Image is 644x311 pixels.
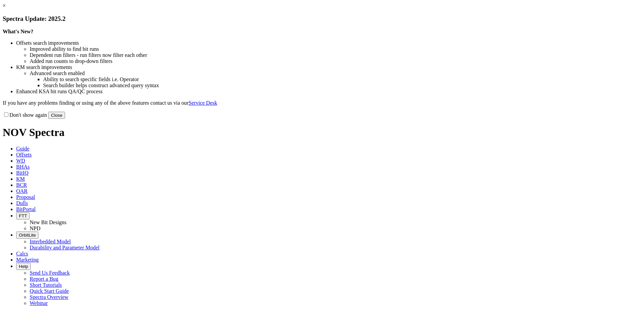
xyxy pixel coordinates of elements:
span: OAR [16,188,28,194]
a: × [3,3,6,8]
span: BitPortal [16,206,36,212]
span: Guide [16,146,29,151]
button: Close [48,112,65,119]
a: Report a Bug [30,276,58,282]
li: Added run counts to drop-down filters [30,58,641,64]
a: Webinar [30,300,48,306]
span: Offsets [16,152,32,158]
a: Durability and Parameter Model [30,245,100,250]
p: If you have any problems finding or using any of the above features contact us via our [3,100,641,106]
span: Help [19,264,28,269]
label: Don't show again [3,112,47,118]
li: Improved ability to find bit runs [30,46,641,52]
a: NPD [30,226,40,231]
span: BitIQ [16,170,28,176]
a: Interbedded Model [30,239,71,244]
li: Dependent run filters - run filters now filter each other [30,52,641,58]
li: Ability to search specific fields i.e. Operator [43,76,641,82]
span: KM [16,176,25,182]
a: Spectra Overview [30,294,68,300]
h3: Spectra Update: 2025.2 [3,15,641,23]
a: New Bit Designs [30,219,66,225]
span: Dulls [16,200,28,206]
h1: NOV Spectra [3,126,641,139]
li: Advanced search enabled [30,70,641,76]
span: Marketing [16,257,39,263]
span: WD [16,158,25,164]
span: BCR [16,182,27,188]
a: Send Us Feedback [30,270,70,276]
span: Proposal [16,194,35,200]
li: Enhanced KSA bit runs QA/QC process [16,89,641,95]
li: KM search improvements [16,64,641,70]
span: BHAs [16,164,30,170]
li: Search builder helps construct advanced query syntax [43,82,641,89]
span: OrbitLite [19,233,36,238]
input: Don't show again [4,112,8,117]
span: FTT [19,213,27,218]
a: Service Desk [189,100,217,106]
strong: What's New? [3,29,33,34]
a: Quick Start Guide [30,288,69,294]
span: Calcs [16,251,28,256]
a: Short Tutorials [30,282,62,288]
li: Offsets search improvements [16,40,641,46]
